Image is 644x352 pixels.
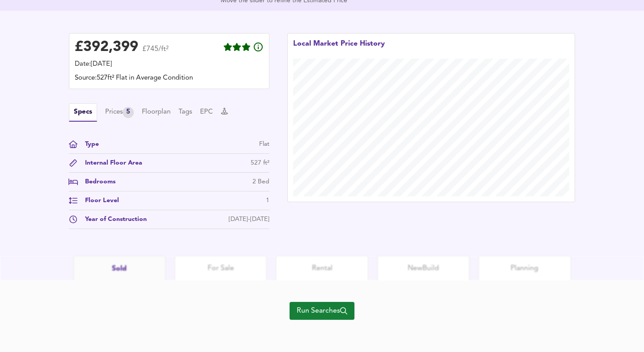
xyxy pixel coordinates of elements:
[290,302,354,320] button: Run Searches
[142,46,169,59] span: £745/ft²
[229,215,269,224] div: [DATE]-[DATE]
[78,177,115,187] div: Bedrooms
[78,158,142,168] div: Internal Floor Area
[252,177,269,187] div: 2 Bed
[259,140,269,149] div: Flat
[75,73,264,83] div: Source: 527ft² Flat in Average Condition
[105,107,134,118] div: Prices
[75,41,138,54] div: £ 392,399
[293,39,385,59] div: Local Market Price History
[69,103,97,122] button: Specs
[123,107,134,118] div: 5
[78,196,119,205] div: Floor Level
[142,107,171,117] button: Floorplan
[297,305,347,317] span: Run Searches
[266,196,269,205] div: 1
[179,107,192,117] button: Tags
[75,59,264,69] div: Date: [DATE]
[251,158,269,168] div: 527 ft²
[78,140,99,149] div: Type
[105,107,134,118] button: Prices5
[78,215,147,224] div: Year of Construction
[200,107,213,117] button: EPC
